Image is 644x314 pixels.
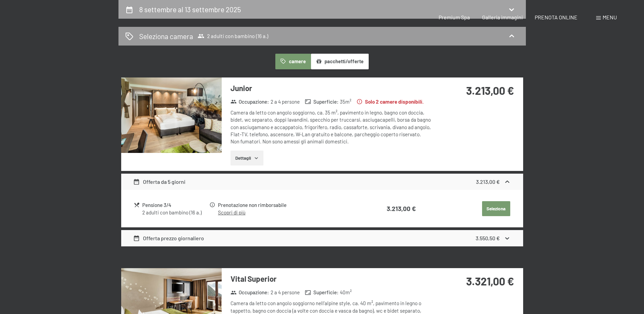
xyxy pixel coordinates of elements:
[231,83,433,93] h3: Junior
[231,151,263,165] button: Dettagli
[121,230,523,246] div: Offerta prezzo giornaliero3.550,50 €
[218,201,359,209] div: Prenotazione non rimborsabile
[139,5,241,14] h2: 8 settembre al 13 settembre 2025
[387,205,416,212] strong: 3.213,00 €
[142,201,208,209] div: Pensione 3/4
[466,275,514,287] strong: 3.321,00 €
[340,289,352,296] span: 40 m²
[231,289,269,296] strong: Occupazione :
[218,209,245,215] a: Scopri di più
[198,33,268,39] span: 2 adulti con bambino (16 a.)
[305,289,338,296] strong: Superficie :
[603,14,617,20] span: Menu
[340,98,351,105] span: 35 m²
[231,98,269,105] strong: Occupazione :
[476,235,500,241] strong: 3.550,50 €
[482,201,510,216] button: Seleziona
[439,14,470,20] a: Premium Spa
[121,174,523,190] div: Offerta da 5 giorni3.213,00 €
[231,274,433,284] h3: Vital Superior
[311,54,369,69] button: pacchetti/offerte
[482,14,523,20] a: Galleria immagini
[356,98,424,105] strong: Solo 2 camere disponibili.
[271,289,300,296] span: 2 a 4 persone
[275,54,311,69] button: camere
[535,14,577,20] a: PRENOTA ONLINE
[271,98,300,105] span: 2 a 4 persone
[466,84,514,97] strong: 3.213,00 €
[139,31,193,41] h2: Seleziona camera
[133,178,185,186] div: Offerta da 5 giorni
[231,109,433,145] div: Camera da letto con angolo soggiorno, ca. 35 m², pavimento in legno, bagno con doccia, bidet, wc ...
[121,77,222,153] img: mss_renderimg.php
[133,234,204,242] div: Offerta prezzo giornaliero
[476,178,500,185] strong: 3.213,00 €
[142,209,208,216] div: 2 adulti con bambino (16 a.)
[305,98,338,105] strong: Superficie :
